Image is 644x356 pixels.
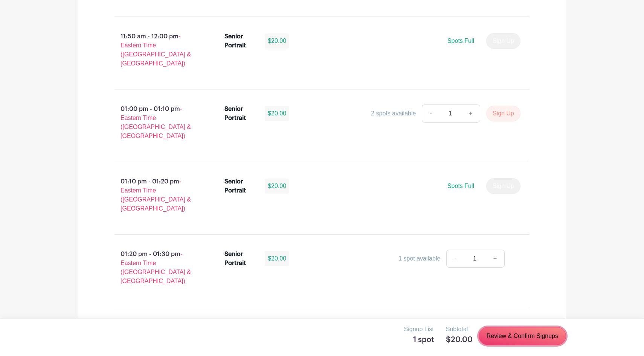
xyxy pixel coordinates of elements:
[224,177,256,195] div: Senior Portrait
[446,250,464,268] a: -
[265,179,289,194] div: $20.00
[102,101,212,144] p: 01:00 pm - 01:10 pm
[486,106,520,121] button: Sign Up
[121,33,191,67] span: - Eastern Time ([GEOGRAPHIC_DATA] & [GEOGRAPHIC_DATA])
[447,38,474,44] span: Spots Full
[446,335,473,344] h5: $20.00
[446,325,473,334] p: Subtotal
[102,29,212,71] p: 11:50 am - 12:00 pm
[371,109,416,118] div: 2 spots available
[102,247,212,289] p: 01:20 pm - 01:30 pm
[265,106,289,121] div: $20.00
[404,335,434,344] h5: 1 spot
[121,178,191,212] span: - Eastern Time ([GEOGRAPHIC_DATA] & [GEOGRAPHIC_DATA])
[461,105,480,123] a: +
[486,250,505,268] a: +
[102,174,212,216] p: 01:10 pm - 01:20 pm
[121,251,191,284] span: - Eastern Time ([GEOGRAPHIC_DATA] & [GEOGRAPHIC_DATA])
[447,183,474,189] span: Spots Full
[479,327,566,345] a: Review & Confirm Signups
[224,32,256,50] div: Senior Portrait
[265,33,289,48] div: $20.00
[398,254,440,263] div: 1 spot available
[265,251,289,266] div: $20.00
[224,105,256,123] div: Senior Portrait
[404,325,434,334] p: Signup List
[422,105,439,123] a: -
[224,250,256,268] div: Senior Portrait
[121,106,191,139] span: - Eastern Time ([GEOGRAPHIC_DATA] & [GEOGRAPHIC_DATA])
